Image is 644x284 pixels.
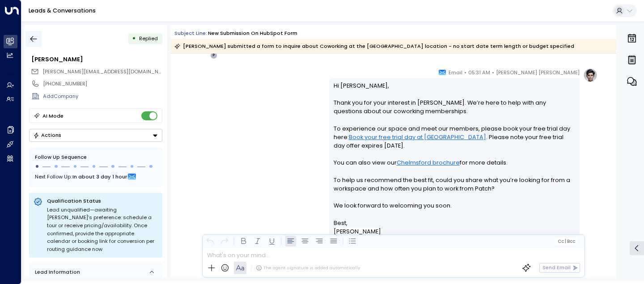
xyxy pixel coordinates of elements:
[397,158,460,167] a: Chelmsford brochure
[42,68,162,76] span: tom@performancemarketer.co.uk
[219,236,230,246] button: Redo
[334,81,576,219] p: Hi [PERSON_NAME], Thank you for your interest in [PERSON_NAME]. We’re here to help with any quest...
[334,228,381,235] span: [PERSON_NAME]
[555,238,578,245] button: Cc|Bcc
[42,68,171,75] span: [PERSON_NAME][EMAIL_ADDRESS][DOMAIN_NAME]
[43,80,162,88] div: [PHONE_NUMBER]
[72,172,127,182] span: In about 3 day 1 hour
[492,68,494,77] span: •
[29,7,96,14] a: Leads & Conversations
[132,32,136,45] div: •
[32,268,80,276] div: Lead Information
[583,68,597,82] img: profile-logo.png
[29,129,162,142] div: Button group with a nested menu
[349,133,486,141] a: Book your free trial day at [GEOGRAPHIC_DATA]
[565,239,566,244] span: |
[29,129,162,142] button: Actions
[47,206,158,254] div: Lead unqualified—awaiting [PERSON_NAME]’s preference: schedule a tour or receive pricing/availabi...
[449,68,462,77] span: Email
[496,68,580,77] span: [PERSON_NAME] [PERSON_NAME]
[334,219,347,227] span: Best,
[139,35,158,42] span: Replied
[47,197,158,204] p: Qualification Status
[558,239,575,244] span: Cc Bcc
[35,153,157,161] div: Follow Up Sequence
[31,55,162,64] div: [PERSON_NAME]
[210,52,217,59] div: P
[174,42,574,51] div: [PERSON_NAME] submitted a form to inquire about Coworking at the [GEOGRAPHIC_DATA] location - no ...
[35,172,157,182] div: Next Follow Up:
[468,68,490,77] span: 05:31 AM
[33,132,61,138] div: Actions
[464,68,466,77] span: •
[174,30,207,37] span: Subject Line:
[256,265,360,271] div: The agent signature is added automatically
[42,111,64,120] div: AI Mode
[208,30,297,37] div: New submission on HubSpot Form
[205,236,216,246] button: Undo
[43,93,162,100] div: AddCompany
